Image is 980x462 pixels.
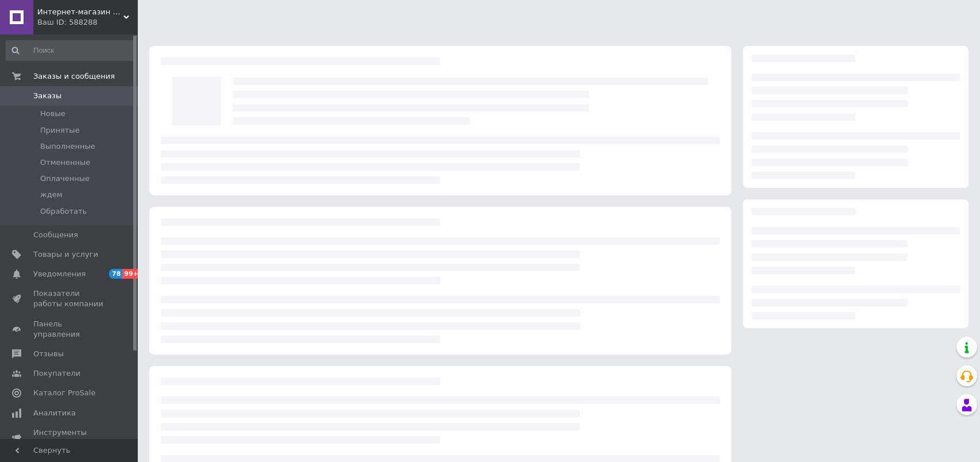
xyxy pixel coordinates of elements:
span: Оплаченные [40,174,90,184]
span: Принятые [40,125,80,136]
span: Уведомления [33,269,86,279]
span: Аналитика [33,408,76,418]
span: Показатели работы компании [33,288,106,309]
span: Выполненные [40,141,95,152]
span: ждем [40,190,63,200]
span: Заказы и сообщения [33,71,115,82]
span: Сообщения [33,230,78,240]
span: Инструменты вебмастера и SEO [33,428,106,448]
span: Панель управления [33,319,106,340]
span: Каталог ProSale [33,388,95,398]
span: Новые [40,109,65,119]
div: Ваш ID: 588288 [37,17,138,28]
span: Отзывы [33,349,64,359]
span: 99+ [122,269,141,279]
span: 78 [109,269,122,279]
input: Поиск [6,40,135,61]
span: Товары и услуги [33,249,98,260]
span: Интернет-магазин "Три карася" [37,7,123,17]
span: Заказы [33,91,61,101]
span: Обработать [40,206,87,217]
span: Отмененные [40,157,90,168]
span: Покупатели [33,368,80,379]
